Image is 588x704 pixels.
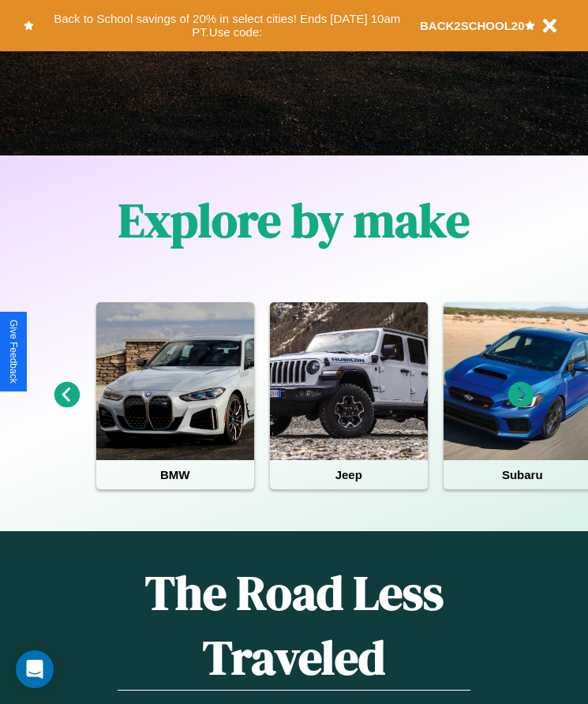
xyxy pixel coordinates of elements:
h1: Explore by make [118,188,470,253]
h4: BMW [96,460,254,489]
h1: The Road Less Traveled [118,560,470,691]
div: Give Feedback [8,320,19,384]
h4: Jeep [270,460,428,489]
b: BACK2SCHOOL20 [420,19,525,32]
button: Back to School savings of 20% in select cities! Ends [DATE] 10am PT.Use code: [34,8,420,43]
div: Open Intercom Messenger [16,650,54,688]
